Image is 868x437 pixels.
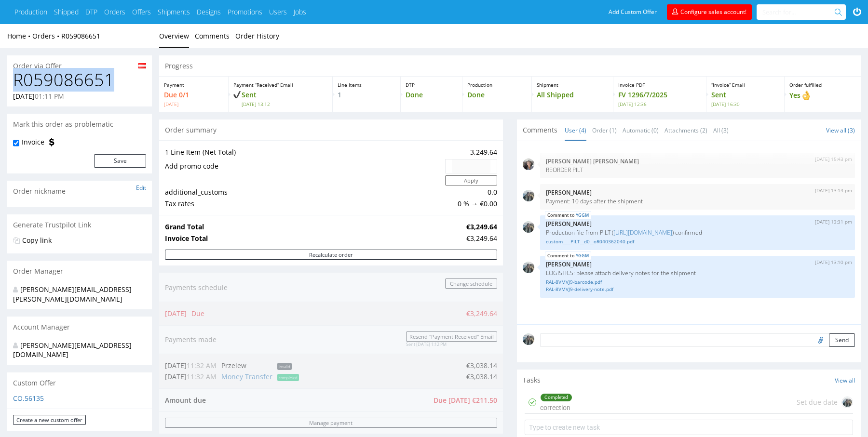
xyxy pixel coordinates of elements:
[164,81,223,88] p: Payment
[233,81,327,88] p: Payment “Received” Email
[338,81,396,88] p: Line Items
[523,333,534,345] img: regular_mini_magick20250702-42-x1tt6f.png
[537,81,608,88] p: Shipment
[443,198,497,210] td: 0 % → €0.00
[546,278,849,286] a: RAL-8VMVJ9-barcode.pdf
[467,81,527,88] p: Production
[165,186,443,198] td: additional_customs
[242,101,327,107] span: [DATE] 13:12
[159,119,503,141] div: Order summary
[618,81,702,88] p: Invoice PDF
[7,55,152,71] div: Order via Offer
[713,120,729,141] a: All (3)
[138,63,146,68] img: at-a3acc39d4b61f9cc1056c19176d1559f0dacbb0587a700afdbe4d881040ccd52.png
[537,90,608,100] p: All Shipped
[829,333,855,347] button: Send
[235,24,279,48] a: Order History
[13,92,64,101] p: [DATE]
[540,391,572,413] div: correction
[159,55,861,77] div: Progress
[7,261,152,282] div: Order Manager
[132,7,151,17] a: Offers
[523,125,557,135] span: Comments
[546,229,849,236] p: Production file from PILT ( ) confirmed
[22,236,52,245] a: Copy link
[7,214,152,236] div: Generate Trustpilot Link
[7,181,152,202] div: Order nickname
[443,146,497,158] td: 3,249.64
[164,101,223,107] span: [DATE]
[14,7,47,17] a: Production
[576,212,589,219] a: YGGM
[165,146,443,158] td: 1 Line Item (Net Total)
[136,184,146,192] a: Edit
[406,81,457,88] p: DTP
[228,7,262,17] a: Promotions
[7,372,152,394] div: Custom Offer
[445,175,497,185] button: Apply
[443,186,497,198] td: 0.0
[592,120,617,141] a: Order (1)
[546,261,849,268] p: [PERSON_NAME]
[541,394,572,401] div: Completed
[546,220,849,227] p: [PERSON_NAME]
[197,7,221,17] a: Designs
[523,221,534,233] img: regular_mini_magick20250702-42-x1tt6f.png
[338,90,396,100] p: 1
[523,375,541,385] span: Tasks
[623,120,659,141] a: Automatic (0)
[523,262,534,273] img: regular_mini_magick20250702-42-x1tt6f.png
[165,198,443,210] td: Tax rates
[22,137,44,147] label: Invoice
[165,234,208,243] strong: Invoice Total
[815,187,852,194] p: [DATE] 13:14 pm
[13,341,139,359] div: [PERSON_NAME][EMAIL_ADDRESS][DOMAIN_NAME]
[603,4,662,20] a: Add Custom Offer
[85,7,97,17] a: DTP
[406,90,457,100] p: Done
[546,286,849,293] a: RAL-8VMVJ9-delivery-note.pdf
[32,31,61,40] a: Orders
[680,8,746,16] span: Configure sales account!
[165,222,204,231] strong: Grand Total
[546,269,849,277] p: LOGISTICS: please attach delivery notes for the shipment
[523,190,534,201] img: regular_mini_magick20250702-42-x1tt6f.png
[546,198,849,205] p: Payment: 10 days after the shipment
[195,24,230,48] a: Comments
[815,218,852,225] p: [DATE] 13:31 pm
[7,317,152,338] div: Account Manager
[711,90,779,107] p: Sent
[525,420,853,435] input: Type to create new task
[54,7,79,17] a: Shipped
[13,415,86,425] a: Create a new custom offer
[711,81,779,88] p: “Invoice” Email
[815,156,852,163] p: [DATE] 15:43 pm
[711,101,779,107] span: [DATE] 16:30
[47,137,56,147] img: icon-invoice-flag.svg
[269,7,287,17] a: Users
[789,81,856,88] p: Order fulfilled
[294,7,306,17] a: Jobs
[467,90,527,100] p: Done
[165,158,443,174] td: Add promo code
[13,285,139,304] div: [PERSON_NAME][EMAIL_ADDRESS][PERSON_NAME][DOMAIN_NAME]
[546,166,849,173] p: REORDER PILT
[159,24,189,48] a: Overview
[164,90,223,107] p: Due 0/1
[35,92,64,101] span: 01:11 PM
[576,252,589,260] a: YGGM
[618,101,702,107] span: [DATE] 12:36
[842,397,852,407] img: Zeniuk Magdalena
[618,90,702,107] p: FV 1296/7/2025
[835,376,855,384] a: View all
[104,7,125,17] a: Orders
[546,238,849,245] a: custom____PILT__d0__oR040362040.pdf
[13,394,44,403] a: CO.56135
[789,90,856,101] p: Yes
[158,7,190,17] a: Shipments
[546,158,849,165] p: [PERSON_NAME] [PERSON_NAME]
[94,154,146,168] button: Save
[797,397,853,408] div: Set due date
[815,259,852,266] p: [DATE] 13:10 pm
[165,250,497,260] button: Recalculate order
